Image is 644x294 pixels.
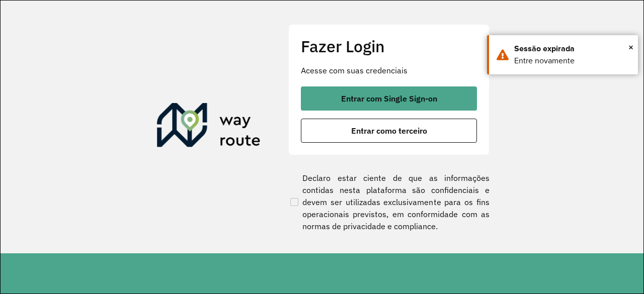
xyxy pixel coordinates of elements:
[514,55,630,67] div: Entre novamente
[288,172,490,232] label: Declaro estar ciente de que as informações contidas nesta plataforma são confidenciais e devem se...
[301,119,477,143] button: button
[628,40,633,55] span: ×
[628,40,633,55] button: Close
[514,43,630,55] div: Sessão expirada
[301,86,477,111] button: button
[301,64,477,76] p: Acesse com suas credenciais
[157,103,261,151] img: Roteirizador AmbevTech
[301,37,477,56] h2: Fazer Login
[351,127,427,135] span: Entrar como terceiro
[341,94,437,103] span: Entrar com Single Sign-on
